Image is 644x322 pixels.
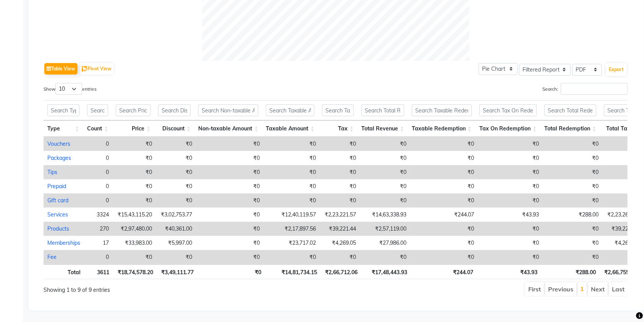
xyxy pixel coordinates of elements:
[113,208,156,222] td: ₹15,43,115.20
[47,154,71,161] a: Packages
[478,222,543,236] td: ₹0
[478,236,543,250] td: ₹0
[265,264,321,279] th: ₹14,81,734.15
[82,66,87,72] img: pivot.png
[47,254,57,260] a: Fee
[196,165,264,179] td: ₹0
[358,120,408,137] th: Total Revenue: activate to sort column ascending
[540,120,600,137] th: Total Redemption: activate to sort column ascending
[478,137,543,151] td: ₹0
[602,151,642,165] td: ₹0
[113,137,156,151] td: ₹0
[543,236,602,250] td: ₹0
[320,236,360,250] td: ₹4,269.05
[410,236,478,250] td: ₹0
[266,104,314,116] input: Search Taxable Amount
[542,83,628,95] label: Search:
[606,63,627,76] button: Export
[156,165,196,179] td: ₹0
[360,179,410,194] td: ₹0
[47,104,79,116] input: Search Type
[264,222,320,236] td: ₹2,17,897.56
[476,120,540,137] th: Tax On Redemption: activate to sort column ascending
[320,222,360,236] td: ₹39,221.44
[47,197,68,204] a: Gift card
[410,222,478,236] td: ₹0
[321,264,361,279] th: ₹2,66,712.06
[156,194,196,208] td: ₹0
[262,120,318,137] th: Taxable Amount: activate to sort column ascending
[264,151,320,165] td: ₹0
[47,225,69,232] a: Products
[264,208,320,222] td: ₹12,40,119.57
[410,179,478,194] td: ₹0
[412,104,472,116] input: Search Taxable Redemption
[84,194,113,208] td: 0
[116,104,150,116] input: Search Price
[80,63,113,75] button: Pivot View
[361,104,404,116] input: Search Total Revenue
[410,250,478,264] td: ₹0
[410,165,478,179] td: ₹0
[156,222,196,236] td: ₹40,361.00
[602,194,642,208] td: ₹0
[410,151,478,165] td: ₹0
[360,165,410,179] td: ₹0
[112,120,154,137] th: Price: activate to sort column ascending
[478,250,543,264] td: ₹0
[44,83,97,95] label: Show entries
[543,208,602,222] td: ₹288.00
[84,165,113,179] td: 0
[320,194,360,208] td: ₹0
[541,264,600,279] th: ₹288.00
[410,194,478,208] td: ₹0
[194,120,262,137] th: Non-taxable Amount: activate to sort column ascending
[477,264,541,279] th: ₹43.93
[602,179,642,194] td: ₹0
[156,151,196,165] td: ₹0
[361,264,411,279] th: ₹17,48,443.93
[156,137,196,151] td: ₹0
[543,222,602,236] td: ₹0
[47,211,68,218] a: Services
[44,264,84,279] th: Total
[600,264,641,279] th: ₹2,66,755.99
[604,104,637,116] input: Search Total Tax
[113,222,156,236] td: ₹2,97,480.00
[478,165,543,179] td: ₹0
[47,239,80,246] a: Memberships
[157,264,197,279] th: ₹3,49,111.77
[543,250,602,264] td: ₹0
[410,208,478,222] td: ₹244.07
[198,104,258,116] input: Search Non-taxable Amount
[113,165,156,179] td: ₹0
[44,281,280,294] div: Showing 1 to 9 of 9 entries
[320,179,360,194] td: ₹0
[360,222,410,236] td: ₹2,57,119.00
[113,179,156,194] td: ₹0
[602,208,642,222] td: ₹2,23,265.50
[318,120,358,137] th: Tax: activate to sort column ascending
[264,236,320,250] td: ₹23,717.02
[478,179,543,194] td: ₹0
[411,264,477,279] th: ₹244.07
[156,208,196,222] td: ₹3,02,753.77
[47,140,70,147] a: Vouchers
[600,120,641,137] th: Total Tax: activate to sort column ascending
[320,208,360,222] td: ₹2,23,221.57
[84,222,113,236] td: 270
[113,194,156,208] td: ₹0
[602,250,642,264] td: ₹0
[360,137,410,151] td: ₹0
[602,137,642,151] td: ₹0
[360,194,410,208] td: ₹0
[543,137,602,151] td: ₹0
[113,264,157,279] th: ₹18,74,578.20
[158,104,191,116] input: Search Discount
[360,250,410,264] td: ₹0
[543,151,602,165] td: ₹0
[113,250,156,264] td: ₹0
[44,120,83,137] th: Type: activate to sort column ascending
[196,137,264,151] td: ₹0
[196,179,264,194] td: ₹0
